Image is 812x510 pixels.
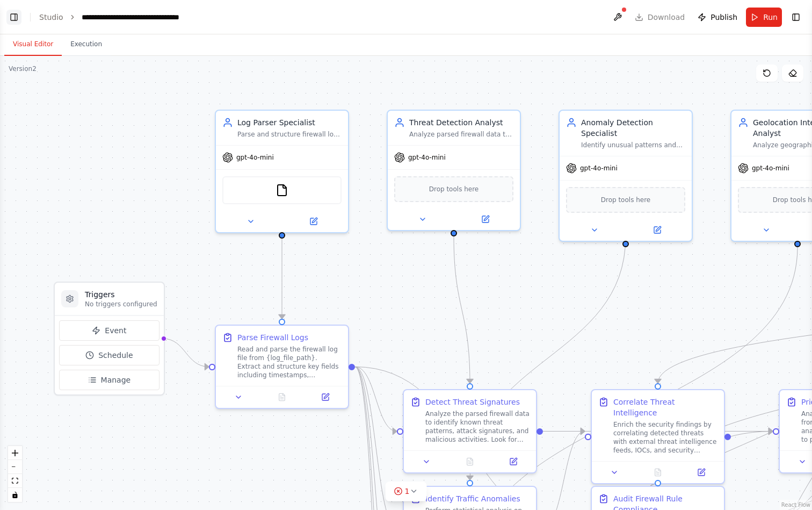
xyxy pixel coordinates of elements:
[163,333,209,372] g: Edge from triggers to 3de4bcc4-6c91-41f6-81ca-68c15e3f1d1c
[237,130,342,139] div: Parse and structure firewall log files from {log_file_path}, extracting key fields like timestamp...
[559,110,693,242] div: Anomaly Detection SpecialistIdentify unusual patterns and deviations from normal network behavior...
[403,389,537,473] div: Detect Threat SignaturesAnalyze the parsed firewall data to identify known threat patterns, attac...
[455,213,516,226] button: Open in side panel
[465,236,631,480] g: Edge from 555f821e-f4d7-4865-aa22-7487df33766a to f98f4edf-c722-4836-88c1-4f29de18061f
[429,184,479,195] span: Drop tools here
[683,466,720,479] button: Open in side panel
[635,466,681,479] button: No output available
[98,350,133,361] span: Schedule
[447,455,493,468] button: No output available
[236,153,274,162] span: gpt-4o-mini
[215,325,349,409] div: Parse Firewall LogsRead and parse the firewall log file from {log_file_path}. Extract and structu...
[601,195,651,205] span: Drop tools here
[763,12,778,23] span: Run
[448,236,475,383] g: Edge from 5bc7328c-3683-435b-929b-e1484f83704b to a39c2efa-bd1e-49b9-9fb3-5dade9d61420
[693,8,742,27] button: Publish
[408,153,446,162] span: gpt-4o-mini
[731,426,773,437] g: Edge from d3a789da-b8aa-4db5-8971-201486618dfc to 846ddff3-9791-48d8-98e0-14404e04ec67
[39,12,202,23] nav: breadcrumb
[105,325,126,336] span: Event
[746,8,782,27] button: Run
[627,224,687,236] button: Open in side panel
[237,345,342,379] div: Read and parse the firewall log file from {log_file_path}. Extract and structure key fields inclu...
[581,117,685,139] div: Anomaly Detection Specialist
[259,391,305,404] button: No output available
[613,420,717,455] div: Enrich the security findings by correlating detected threats with external threat intelligence fe...
[59,320,160,341] button: Event
[59,370,160,390] button: Manage
[425,397,520,407] div: Detect Threat Signatures
[8,488,22,502] button: toggle interactivity
[425,493,520,504] div: Identify Traffic Anomalies
[307,391,344,404] button: Open in side panel
[387,110,521,231] div: Threat Detection AnalystAnalyze parsed firewall data to identify known threats, attack patterns, ...
[613,397,717,418] div: Correlate Threat Intelligence
[409,117,513,128] div: Threat Detection Analyst
[543,426,773,437] g: Edge from a39c2efa-bd1e-49b9-9fb3-5dade9d61420 to 846ddff3-9791-48d8-98e0-14404e04ec67
[711,12,737,23] span: Publish
[9,64,37,73] div: Version 2
[405,486,410,497] span: 1
[59,345,160,365] button: Schedule
[8,474,22,488] button: fit view
[85,289,157,300] h3: Triggers
[283,215,344,228] button: Open in side panel
[781,502,810,508] a: React Flow attribution
[386,482,427,501] button: 1
[54,282,165,396] div: TriggersNo triggers configuredEventScheduleManage
[752,164,789,173] span: gpt-4o-mini
[85,300,157,308] p: No triggers configured
[8,446,22,502] div: React Flow controls
[409,130,513,139] div: Analyze parsed firewall data to identify known threats, attack patterns, and malicious signatures...
[591,389,725,484] div: Correlate Threat IntelligenceEnrich the security findings by correlating detected threats with ex...
[788,10,803,25] button: Show right sidebar
[237,117,342,128] div: Log Parser Specialist
[215,110,349,233] div: Log Parser SpecialistParse and structure firewall log files from {log_file_path}, extracting key ...
[39,13,63,21] a: Studio
[425,410,530,444] div: Analyze the parsed firewall data to identify known threat patterns, attack signatures, and malici...
[62,33,111,56] button: Execution
[8,446,22,460] button: zoom in
[237,332,308,343] div: Parse Firewall Logs
[275,184,288,197] img: FileReadTool
[6,10,21,25] button: Show left sidebar
[277,239,287,319] g: Edge from 1acfa4cd-fdd8-439a-a2b0-e0e8753fde42 to 3de4bcc4-6c91-41f6-81ca-68c15e3f1d1c
[581,141,685,149] div: Identify unusual patterns and deviations from normal network behavior in the firewall data. Detec...
[495,455,532,468] button: Open in side panel
[580,164,618,173] span: gpt-4o-mini
[4,33,62,56] button: Visual Editor
[355,362,397,437] g: Edge from 3de4bcc4-6c91-41f6-81ca-68c15e3f1d1c to a39c2efa-bd1e-49b9-9fb3-5dade9d61420
[101,375,131,385] span: Manage
[8,460,22,474] button: zoom out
